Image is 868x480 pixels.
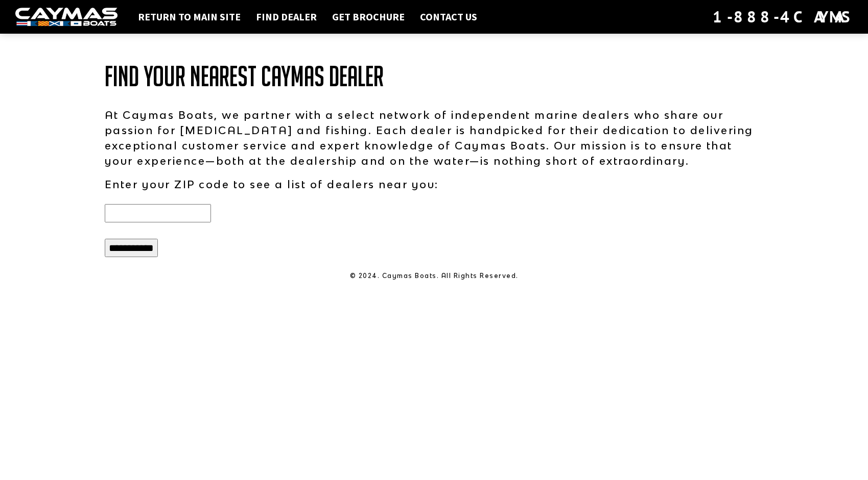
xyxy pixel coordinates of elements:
[105,61,764,92] h1: Find Your Nearest Caymas Dealer
[105,176,764,192] p: Enter your ZIP code to see a list of dealers near you:
[327,10,410,23] a: Get Brochure
[133,10,246,23] a: Return to main site
[105,107,764,168] p: At Caymas Boats, we partner with a select network of independent marine dealers who share our pas...
[105,271,764,281] p: © 2024. Caymas Boats. All Rights Reserved.
[251,10,322,23] a: Find Dealer
[713,6,853,28] div: 1-888-4CAYMAS
[15,8,118,27] img: white-logo-c9c8dbefe5ff5ceceb0f0178aa75bf4bb51f6bca0971e226c86eb53dfe498488.png
[415,10,482,23] a: Contact Us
